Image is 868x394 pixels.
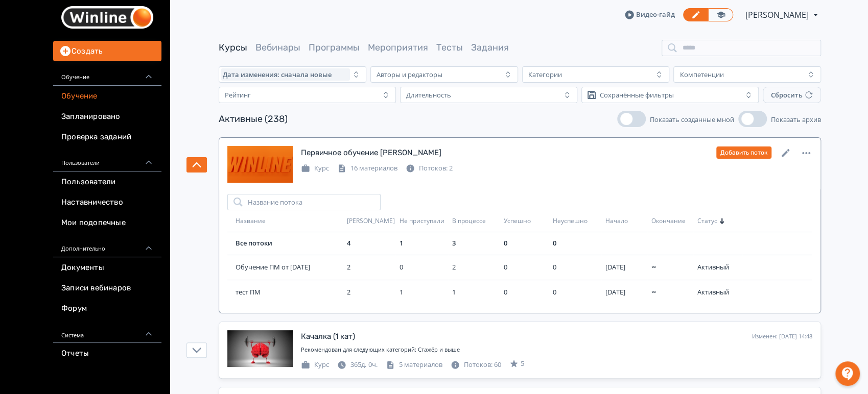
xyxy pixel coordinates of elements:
[53,278,161,298] a: Записи вебинаров
[301,360,329,370] div: Курс
[219,87,396,103] button: Рейтинг
[236,287,343,298] a: тест ПМ
[347,262,395,273] div: 2
[301,163,329,174] div: Курс
[53,257,161,278] a: Документы
[745,9,810,21] span: Дарья Клочкова
[528,70,562,79] div: Категории
[301,147,441,159] div: Первичное обучение ПМ
[370,66,518,83] button: Авторы и редакторы
[651,217,686,226] span: Окончание
[708,8,733,21] a: Переключиться в режим ученика
[553,217,601,226] div: Неуспешно
[347,238,395,249] div: 4
[53,86,161,106] a: Обучение
[650,115,734,124] span: Показать созданные мной
[673,66,821,83] button: Компетенции
[716,146,771,159] button: Добавить поток
[581,87,759,103] button: Сохранённые фильтры
[53,298,161,318] a: Форум
[53,171,161,192] a: Пользователи
[377,70,442,79] div: Авторы и редакторы
[61,6,153,29] img: https://files.teachbase.ru/system/accounts/17824/logos/medium/d1d72a04480499d475272cdcb9144f203d8...
[53,106,161,127] a: Запланировано
[406,163,453,174] div: Потоков: 2
[605,262,647,273] div: 29 сент. 2025
[679,70,723,79] div: Компетенции
[504,217,549,226] div: Успешно
[452,287,500,298] div: 1
[522,66,670,83] button: Категории
[605,287,647,298] div: 26 авг. 2025
[771,115,821,124] span: Показать архив
[697,217,717,226] span: Статус
[436,42,463,53] a: Тесты
[219,66,366,83] button: Дата изменения: сначала новые
[504,262,549,273] div: 0
[347,217,395,226] div: [PERSON_NAME]
[651,262,693,273] div: ∞
[600,91,674,99] div: Сохранённые фильтры
[386,360,442,370] div: 5 материалов
[53,61,161,86] div: Обучение
[337,163,397,174] div: 16 материалов
[350,360,366,369] span: 365д.
[223,70,332,79] span: Дата изменения: сначала новые
[763,87,821,103] button: Сбросить
[651,287,693,298] div: ∞
[347,287,395,298] div: 2
[504,238,549,249] div: 0
[301,346,812,354] div: Рекомендован для следующих категорий: Стажёр и выше
[400,217,448,226] div: Не приступали
[400,238,448,249] div: 1
[301,331,355,342] div: Качалка (1 кат)
[236,262,343,273] a: Обучение ПМ от [DATE]
[53,147,161,171] div: Пользователи
[605,217,628,226] span: Начало
[452,238,500,249] div: 3
[471,42,509,53] a: Задания
[406,91,451,99] div: Длительность
[452,217,500,226] div: В процессе
[400,287,448,298] div: 1
[451,360,501,370] div: Потоков: 60
[697,287,742,298] div: Активный
[225,91,251,99] div: Рейтинг
[368,360,378,369] span: 0ч.
[553,262,601,273] div: 0
[255,42,300,53] a: Вебинары
[219,42,247,53] a: Курсы
[53,192,161,212] a: Наставничество
[553,238,601,249] div: 0
[400,262,448,273] div: 0
[53,127,161,147] a: Проверка заданий
[368,42,428,53] a: Мероприятия
[752,332,812,341] div: Изменен: [DATE] 14:48
[697,262,742,273] div: Активный
[53,233,161,257] div: Дополнительно
[236,217,266,226] span: Название
[400,87,577,103] button: Длительность
[521,359,524,369] span: 5
[625,10,675,20] a: Видео-гайд
[452,262,500,273] div: 2
[236,238,272,248] a: Все потоки
[219,112,288,126] div: Активные (238)
[504,287,549,298] div: 0
[553,287,601,298] div: 0
[53,318,161,343] div: Система
[53,41,161,61] button: Создать
[53,343,161,363] a: Отчеты
[309,42,360,53] a: Программы
[53,212,161,233] a: Мои подопечные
